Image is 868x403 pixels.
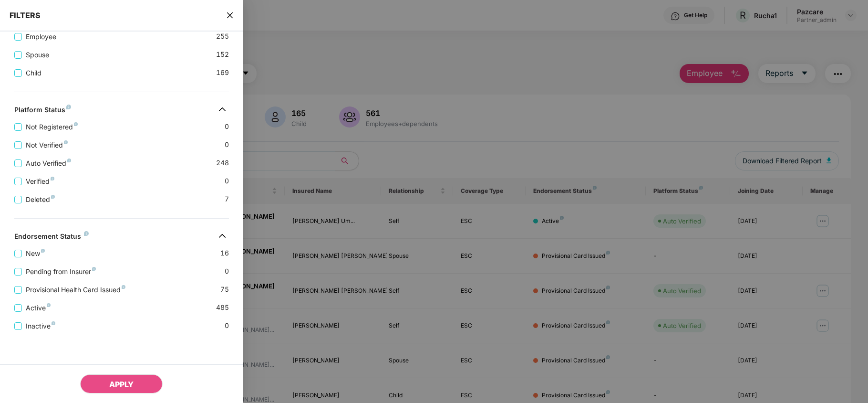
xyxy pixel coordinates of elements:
[225,194,229,205] span: 7
[109,380,134,389] span: APPLY
[22,194,59,205] span: Deleted
[122,285,125,289] img: svg+xml;base64,PHN2ZyB4bWxucz0iaHR0cDovL3d3dy53My5vcmcvMjAwMC9zdmciIHdpZHRoPSI4IiBoZWlnaHQ9IjgiIH...
[74,122,78,126] img: svg+xml;base64,PHN2ZyB4bWxucz0iaHR0cDovL3d3dy53My5vcmcvMjAwMC9zdmciIHdpZHRoPSI4IiBoZWlnaHQ9IjgiIH...
[225,176,229,187] span: 0
[225,121,229,132] span: 0
[225,266,229,277] span: 0
[216,31,229,42] span: 255
[226,11,234,20] span: close
[215,102,230,117] img: svg+xml;base64,PHN2ZyB4bWxucz0iaHR0cDovL3d3dy53My5vcmcvMjAwMC9zdmciIHdpZHRoPSIzMiIgaGVpZ2h0PSIzMi...
[22,50,53,60] span: Spouse
[216,158,229,169] span: 248
[225,139,229,150] span: 0
[216,67,229,78] span: 169
[22,285,129,295] span: Provisional Health Card Issued
[66,105,71,109] img: svg+xml;base64,PHN2ZyB4bWxucz0iaHR0cDovL3d3dy53My5vcmcvMjAwMC9zdmciIHdpZHRoPSI4IiBoZWlnaHQ9IjgiIH...
[92,267,96,271] img: svg+xml;base64,PHN2ZyB4bWxucz0iaHR0cDovL3d3dy53My5vcmcvMjAwMC9zdmciIHdpZHRoPSI4IiBoZWlnaHQ9IjgiIH...
[41,249,45,253] img: svg+xml;base64,PHN2ZyB4bWxucz0iaHR0cDovL3d3dy53My5vcmcvMjAwMC9zdmciIHdpZHRoPSI4IiBoZWlnaHQ9IjgiIH...
[10,11,41,20] span: FILTERS
[216,49,229,60] span: 152
[22,303,54,313] span: Active
[84,231,89,236] img: svg+xml;base64,PHN2ZyB4bWxucz0iaHR0cDovL3d3dy53My5vcmcvMjAwMC9zdmciIHdpZHRoPSI4IiBoZWlnaHQ9IjgiIH...
[225,320,229,331] span: 0
[215,228,230,244] img: svg+xml;base64,PHN2ZyB4bWxucz0iaHR0cDovL3d3dy53My5vcmcvMjAwMC9zdmciIHdpZHRoPSIzMiIgaGVpZ2h0PSIzMi...
[22,248,49,259] span: New
[22,122,82,132] span: Not Registered
[51,177,54,180] img: svg+xml;base64,PHN2ZyB4bWxucz0iaHR0cDovL3d3dy53My5vcmcvMjAwMC9zdmciIHdpZHRoPSI4IiBoZWlnaHQ9IjgiIH...
[22,68,45,78] span: Child
[220,248,229,259] span: 16
[22,140,72,150] span: Not Verified
[80,374,163,393] button: APPLY
[47,303,51,307] img: svg+xml;base64,PHN2ZyB4bWxucz0iaHR0cDovL3d3dy53My5vcmcvMjAwMC9zdmciIHdpZHRoPSI4IiBoZWlnaHQ9IjgiIH...
[67,159,71,162] img: svg+xml;base64,PHN2ZyB4bWxucz0iaHR0cDovL3d3dy53My5vcmcvMjAwMC9zdmciIHdpZHRoPSI4IiBoZWlnaHQ9IjgiIH...
[22,266,100,277] span: Pending from Insurer
[52,321,55,325] img: svg+xml;base64,PHN2ZyB4bWxucz0iaHR0cDovL3d3dy53My5vcmcvMjAwMC9zdmciIHdpZHRoPSI4IiBoZWlnaHQ9IjgiIH...
[220,284,229,295] span: 75
[22,321,59,331] span: Inactive
[216,302,229,313] span: 485
[64,140,68,144] img: svg+xml;base64,PHN2ZyB4bWxucz0iaHR0cDovL3d3dy53My5vcmcvMjAwMC9zdmciIHdpZHRoPSI4IiBoZWlnaHQ9IjgiIH...
[14,106,71,117] div: Platform Status
[22,158,75,169] span: Auto Verified
[22,176,58,187] span: Verified
[51,195,55,199] img: svg+xml;base64,PHN2ZyB4bWxucz0iaHR0cDovL3d3dy53My5vcmcvMjAwMC9zdmciIHdpZHRoPSI4IiBoZWlnaHQ9IjgiIH...
[22,32,60,42] span: Employee
[14,232,89,244] div: Endorsement Status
